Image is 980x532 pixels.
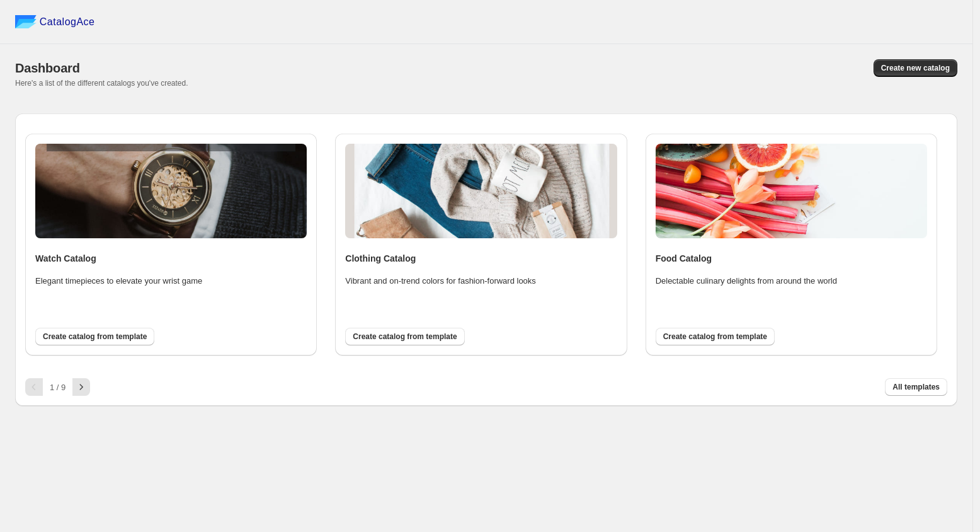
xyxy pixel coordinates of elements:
[35,328,154,345] button: Create catalog from template
[43,332,147,342] span: Create catalog from template
[15,61,80,75] span: Dashboard
[15,15,37,28] img: catalog ace
[50,383,66,392] span: 1 / 9
[892,382,940,392] span: All templates
[656,328,775,345] button: Create catalog from template
[881,63,950,73] span: Create new catalog
[656,144,927,238] img: food
[35,275,237,287] p: Elegant timepieces to elevate your wrist game
[353,332,457,342] span: Create catalog from template
[35,252,307,265] h4: Watch Catalog
[663,332,767,342] span: Create catalog from template
[656,252,927,265] h4: Food Catalog
[15,79,188,88] span: Here's a list of the different catalogs you've created.
[345,252,617,265] h4: Clothing Catalog
[656,275,857,287] p: Delectable culinary delights from around the world
[345,275,547,287] p: Vibrant and on-trend colors for fashion-forward looks
[885,378,947,396] button: All templates
[345,328,464,345] button: Create catalog from template
[874,59,957,77] button: Create new catalog
[40,16,95,28] span: CatalogAce
[345,144,617,238] img: clothing
[35,144,307,238] img: watch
